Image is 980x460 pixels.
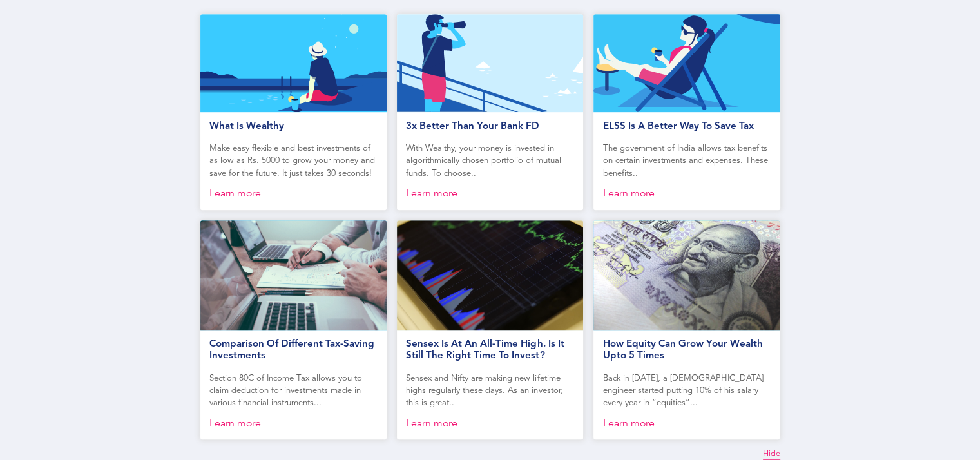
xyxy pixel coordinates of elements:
[603,188,655,200] a: Learn more
[603,142,771,180] p: The government of India allows tax benefits on certain investments and expenses. These benefits..
[406,121,574,133] h1: 3x better than your bank FD
[406,417,457,430] a: Learn more
[209,339,378,362] h1: Comparison of Different Tax-saving Investments
[406,372,574,409] p: Sensex and Nifty are making new lifetime highs regularly these days. As an investor, this is great..
[603,121,771,133] h1: ELSS is a better way to save tax
[209,142,378,180] p: Make easy flexible and best investments of as low as Rs. 5000 to grow your money and save for the...
[603,417,655,430] a: Learn more
[603,339,771,362] h1: How equity can grow your wealth upto 5 times
[209,188,261,200] a: Learn more
[603,372,771,409] p: Back in [DATE], a [DEMOGRAPHIC_DATA] engineer started putting 10% of his salary every year in “eq...
[763,449,780,460] span: Hide
[209,372,378,409] p: Section 80C of Income Tax allows you to claim deduction for investments made in various financial...
[209,121,378,133] h1: What is Wealthy
[209,417,261,430] a: Learn more
[406,188,457,200] a: Learn more
[406,142,574,180] p: With Wealthy, your money is invested in algorithmically chosen portfolio of mutual funds. To choo...
[406,339,574,362] h1: Sensex is at an all-time high. Is it still the right time to invest?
